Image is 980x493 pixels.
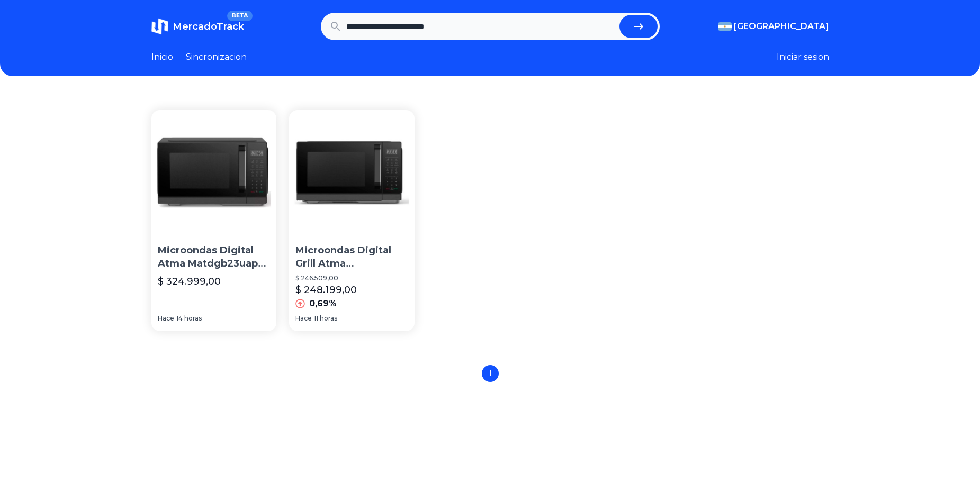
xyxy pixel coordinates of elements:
p: Microondas Digital Atma Matdgb23uap 23l Grill 900w [158,244,271,270]
p: $ 246.509,00 [295,274,408,282]
span: Hace [158,314,174,323]
button: Iniciar sesion [777,51,829,63]
span: BETA [227,11,252,21]
span: [GEOGRAPHIC_DATA] [734,20,829,33]
a: MercadoTrackBETA [151,18,244,35]
span: 14 horas [176,314,202,323]
img: Microondas Digital Grill Atma Matdgb23uap 23l 8prog 900w C [289,110,415,235]
p: $ 248.199,00 [295,282,357,297]
span: MercadoTrack [173,21,244,32]
a: Sincronizacion [186,51,247,63]
span: Hace [295,314,312,323]
p: Microondas Digital Grill Atma Matdgb23uap 23l 8prog 900w C [295,244,408,270]
img: Argentina [718,22,732,31]
p: $ 324.999,00 [158,274,221,289]
a: Microondas Digital Grill Atma Matdgb23uap 23l 8prog 900w CMicroondas Digital Grill Atma Matdgb23u... [289,110,415,331]
p: 0,69% [309,297,337,310]
a: Microondas Digital Atma Matdgb23uap 23l Grill 900wMicroondas Digital Atma Matdgb23uap 23l Grill 9... [151,110,277,331]
img: MercadoTrack [151,18,168,35]
span: 11 horas [314,314,337,323]
a: Inicio [151,51,173,63]
button: [GEOGRAPHIC_DATA] [718,20,829,33]
img: Microondas Digital Atma Matdgb23uap 23l Grill 900w [151,110,277,235]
